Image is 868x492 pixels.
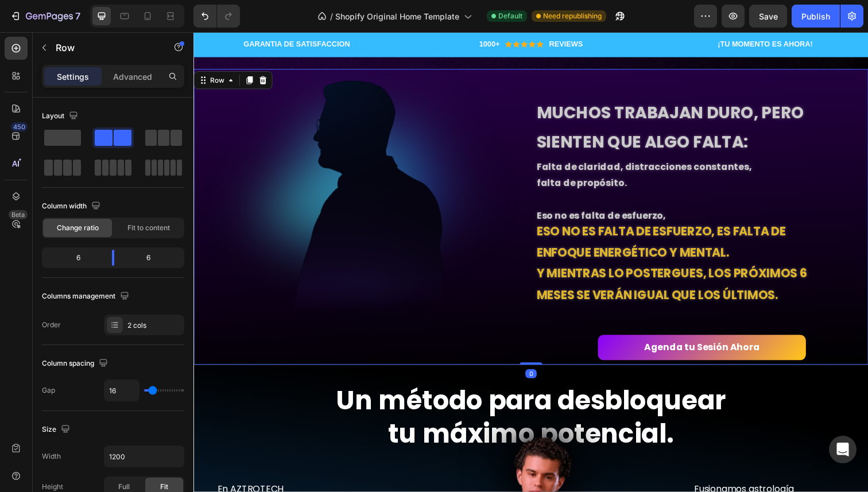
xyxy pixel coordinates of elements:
span: Fit to content [127,223,170,233]
button: Publish [792,5,840,28]
button: 7 [5,5,86,28]
span: / [330,10,333,22]
div: Publish [801,10,830,22]
h2: GARANTIA DE SATISFACCION [50,7,161,19]
div: 450 [11,122,28,131]
span: Fit [160,482,168,492]
span: Full [118,482,130,492]
p: Falta de claridad, distracciones constantes, [350,130,630,147]
div: Order [42,320,61,330]
p: REVIEWS [363,8,397,18]
p: Row [56,41,153,55]
div: Beta [9,210,28,219]
span: Change ratio [57,223,99,233]
p: Eso no es falta de esfuerzo, [350,180,630,196]
span: Shopify Original Home Template [335,10,459,22]
div: Row [14,44,33,55]
button: <p>Agenda tu Sesión Ahora</p> [413,309,625,335]
iframe: Design area [193,32,868,492]
p: Y mientras lo postergues, los próximos 6 meses se verán igual que los últimos. [350,236,630,280]
h2: 1000+ [290,7,314,19]
div: 6 [123,250,182,266]
div: Open Intercom Messenger [829,436,857,463]
p: Agenda tu Sesión Ahora [460,316,578,328]
p: 7 [75,9,80,23]
div: Layout [42,109,80,124]
p: ¡TU MOMENTO ES AHORA! [535,8,632,18]
input: Auto [104,380,139,401]
div: 0 [339,344,350,354]
p: Settings [57,71,89,83]
div: Column spacing [42,356,110,371]
p: Advanced [113,71,152,83]
div: Column width [42,199,103,214]
div: Rich Text Editor. Editing area: main [349,192,631,281]
div: 2 cols [127,320,181,331]
h2: Un método para desbloquear tu máximo potencial. [23,358,666,429]
h2: Rich Text Editor. Editing area: main [534,7,633,19]
div: Height [42,482,63,492]
p: falta de propósito. [350,146,630,163]
div: 6 [44,250,103,266]
div: Width [42,451,61,462]
div: Size [42,422,72,437]
span: Need republishing [543,11,602,21]
p: Muchos trabajan duro, pero sienten que algo falta: [350,68,688,127]
span: Default [498,11,522,21]
div: Columns management [42,289,131,304]
div: Undo/Redo [193,5,240,28]
span: Save [759,11,778,21]
button: Save [749,5,787,28]
p: Eso no es falta de esfuerzo, es falta de enfoque energético y mental. [350,193,630,237]
div: Gap [42,385,55,396]
input: Auto [104,446,184,467]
